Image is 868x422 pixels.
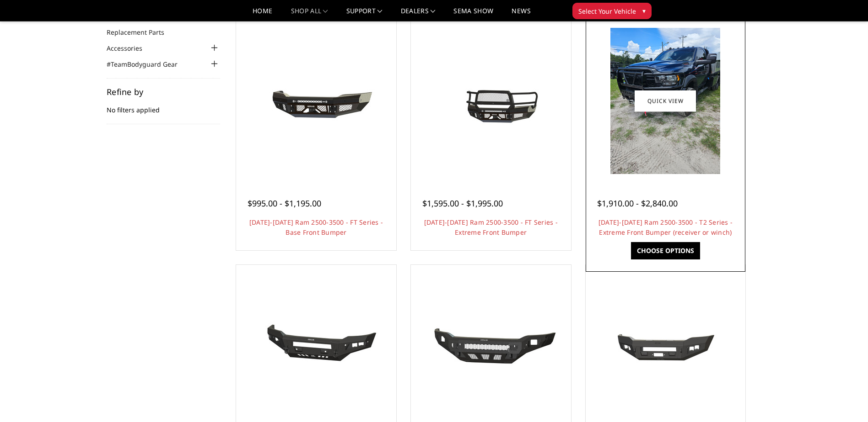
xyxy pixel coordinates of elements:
[592,312,739,378] img: 2019-2025 Ram 2500-3500 - A2 Series- Base Front Bumper (winch mount)
[635,90,696,111] a: Quick view
[107,88,220,96] h5: Refine by
[243,67,389,135] img: 2019-2025 Ram 2500-3500 - FT Series - Base Front Bumper
[597,198,678,209] span: $1,910.00 - $2,840.00
[512,8,530,21] a: News
[424,218,558,237] a: [DATE]-[DATE] Ram 2500-3500 - FT Series - Extreme Front Bumper
[346,8,383,21] a: Support
[243,311,389,379] img: 2019-2024 Ram 2500-3500 - A2L Series - Base Front Bumper (Non-Winch)
[588,23,744,179] a: 2019-2025 Ram 2500-3500 - T2 Series - Extreme Front Bumper (receiver or winch) 2019-2025 Ram 2500...
[249,218,383,237] a: [DATE]-[DATE] Ram 2500-3500 - FT Series - Base Front Bumper
[572,3,652,19] button: Select Your Vehicle
[107,43,154,53] a: Accessories
[248,198,321,209] span: $995.00 - $1,195.00
[631,242,700,259] a: Choose Options
[578,6,636,16] span: Select Your Vehicle
[418,311,564,379] img: 2019-2025 Ram 2500-3500 - Freedom Series - Base Front Bumper (non-winch)
[598,218,733,237] a: [DATE]-[DATE] Ram 2500-3500 - T2 Series - Extreme Front Bumper (receiver or winch)
[107,59,189,69] a: #TeamBodyguard Gear
[401,8,436,21] a: Dealers
[610,28,720,174] img: 2019-2025 Ram 2500-3500 - T2 Series - Extreme Front Bumper (receiver or winch)
[413,23,569,179] a: 2019-2025 Ram 2500-3500 - FT Series - Extreme Front Bumper 2019-2025 Ram 2500-3500 - FT Series - ...
[107,27,176,37] a: Replacement Parts
[453,8,493,21] a: SEMA Show
[422,198,503,209] span: $1,595.00 - $1,995.00
[291,8,328,21] a: shop all
[107,88,220,124] div: No filters applied
[238,23,394,179] a: 2019-2025 Ram 2500-3500 - FT Series - Base Front Bumper
[642,6,646,16] span: ▾
[253,8,272,21] a: Home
